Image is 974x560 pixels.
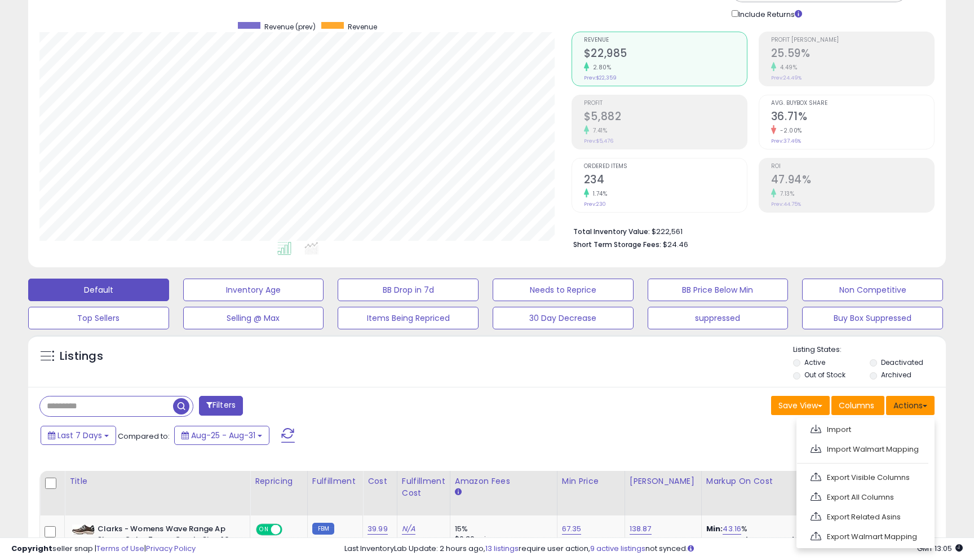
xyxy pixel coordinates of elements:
[174,426,269,445] button: Aug-25 - Aug-31
[771,201,801,208] small: Prev: 44.75%
[338,279,479,301] button: BB Drop in 7d
[776,189,795,198] small: 7.13%
[344,544,963,554] div: Last InventoryLab Update: 2 hours ago, require user action, not synced.
[69,475,245,487] div: Title
[663,239,688,250] span: $24.46
[562,523,582,535] a: 67.35
[584,201,606,208] small: Prev: 230
[630,475,697,487] div: [PERSON_NAME]
[803,469,926,486] a: Export Visible Columns
[72,524,95,535] img: 41ndBAb-10L._SL40_.jpg
[771,396,830,415] button: Save View
[455,524,548,534] div: 15%
[584,173,747,188] h2: 234
[183,307,324,329] button: Selling @ Max
[839,400,874,411] span: Columns
[804,358,825,367] label: Active
[881,370,911,380] label: Archived
[771,173,934,188] h2: 47.94%
[11,544,196,554] div: seller snap | |
[771,164,934,170] span: ROI
[485,543,519,554] a: 13 listings
[804,370,845,380] label: Out of Stock
[706,523,723,534] b: Min:
[771,74,802,81] small: Prev: 24.49%
[589,189,608,198] small: 1.74%
[584,74,617,81] small: Prev: $22,359
[28,307,169,329] button: Top Sellers
[803,508,926,526] a: Export Related Asins
[191,430,255,441] span: Aug-25 - Aug-31
[584,37,747,43] span: Revenue
[803,421,926,438] a: Import
[493,307,634,329] button: 30 Day Decrease
[312,523,334,535] small: FBM
[368,523,388,535] a: 39.99
[348,22,377,32] span: Revenue
[455,487,462,497] small: Amazon Fees.
[803,488,926,506] a: Export All Columns
[199,396,243,416] button: Filters
[793,345,945,355] p: Listing States:
[183,279,324,301] button: Inventory Age
[771,37,934,43] span: Profit [PERSON_NAME]
[706,524,800,545] div: %
[573,227,650,236] b: Total Inventory Value:
[648,307,789,329] button: suppressed
[723,8,816,20] div: Include Returns
[60,349,103,364] h5: Listings
[590,543,645,554] a: 9 active listings
[589,126,608,135] small: 7.41%
[589,63,612,72] small: 2.80%
[573,240,661,249] b: Short Term Storage Fees:
[776,63,798,72] small: 4.49%
[255,475,303,487] div: Repricing
[118,431,170,442] span: Compared to:
[802,279,943,301] button: Non Competitive
[831,396,884,415] button: Columns
[402,475,445,499] div: Fulfillment Cost
[28,279,169,301] button: Default
[771,100,934,107] span: Avg. Buybox Share
[723,523,741,535] a: 43.16
[98,524,234,558] b: Clarks - Womens Wave Range Ap Shoes, Color Taupe Comb, Size: 10 W [GEOGRAPHIC_DATA]
[771,47,934,62] h2: 25.59%
[338,307,479,329] button: Items Being Repriced
[562,475,620,487] div: Min Price
[41,426,116,445] button: Last 7 Days
[630,523,652,535] a: 138.87
[771,138,801,144] small: Prev: 37.46%
[455,475,552,487] div: Amazon Fees
[257,525,271,535] span: ON
[917,543,963,554] span: 2025-09-8 13:05 GMT
[771,110,934,125] h2: 36.71%
[584,164,747,170] span: Ordered Items
[706,475,804,487] div: Markup on Cost
[368,475,392,487] div: Cost
[584,110,747,125] h2: $5,882
[11,543,52,554] strong: Copyright
[312,475,358,487] div: Fulfillment
[881,358,923,367] label: Deactivated
[57,430,102,441] span: Last 7 Days
[803,440,926,458] a: Import Walmart Mapping
[648,279,789,301] button: BB Price Below Min
[802,307,943,329] button: Buy Box Suppressed
[573,224,926,237] li: $222,561
[701,471,808,515] th: The percentage added to the cost of goods (COGS) that forms the calculator for Min & Max prices.
[584,100,747,107] span: Profit
[264,22,316,32] span: Revenue (prev)
[776,126,802,135] small: -2.00%
[584,138,613,144] small: Prev: $5,476
[493,279,634,301] button: Needs to Reprice
[402,523,415,535] a: N/A
[96,543,144,554] a: Terms of Use
[886,396,935,415] button: Actions
[146,543,196,554] a: Privacy Policy
[803,528,926,545] a: Export Walmart Mapping
[584,47,747,62] h2: $22,985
